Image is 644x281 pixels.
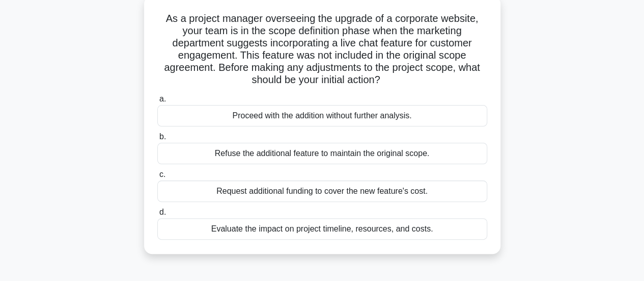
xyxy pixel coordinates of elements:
div: Request additional funding to cover the new feature's cost. [157,181,487,202]
span: b. [159,132,166,141]
div: Refuse the additional feature to maintain the original scope. [157,143,487,164]
div: Evaluate the impact on project timeline, resources, and costs. [157,218,487,240]
span: d. [159,208,166,216]
span: c. [159,170,165,178]
div: Proceed with the addition without further analysis. [157,105,487,126]
span: a. [159,94,166,103]
h5: As a project manager overseeing the upgrade of a corporate website, your team is in the scope def... [156,12,488,87]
